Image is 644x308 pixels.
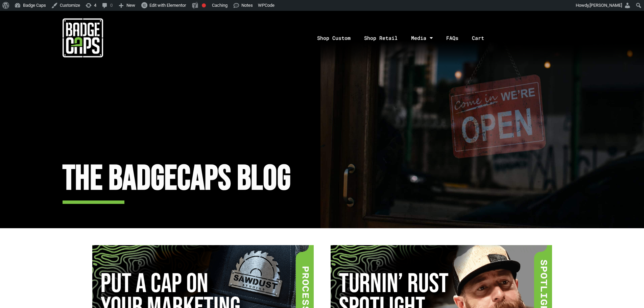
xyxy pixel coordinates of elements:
[439,20,465,56] a: FAQs
[310,20,357,56] a: Shop Custom
[610,276,644,308] iframe: Chat Widget
[357,20,404,56] a: Shop Retail
[165,20,644,56] nav: Menu
[590,3,622,8] span: [PERSON_NAME]
[465,20,499,56] a: Cart
[63,18,103,58] img: badgecaps white logo with green acccent
[149,3,186,8] span: Edit with Elementor
[63,157,625,202] h2: The BadgeCaps Blog
[202,3,206,7] div: Focus keyphrase not set
[404,20,439,56] a: Media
